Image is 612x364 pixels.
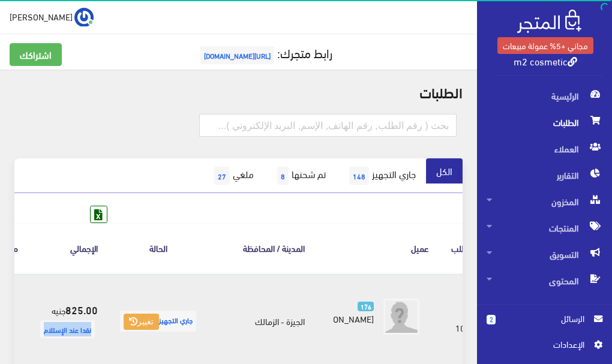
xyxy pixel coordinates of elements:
[334,299,374,325] a: 176 [PERSON_NAME]
[264,158,336,193] a: تم شحنها8
[200,46,274,64] span: [URL][DOMAIN_NAME]
[28,223,107,273] th: اﻹجمالي
[477,109,612,136] a: الطلبات
[107,223,209,273] th: الحالة
[487,312,602,338] a: 2 الرسائل
[477,267,612,294] a: المحتوى
[487,188,602,215] span: المخزون
[487,136,602,162] span: العملاء
[314,223,439,273] th: عميل
[477,215,612,241] a: المنتجات
[358,302,374,312] span: 176
[496,338,584,351] span: اﻹعدادات
[349,167,369,185] span: 148
[487,83,602,109] span: الرئيسية
[14,84,463,100] h2: الطلبات
[10,43,62,66] a: اشتراكك
[477,136,612,162] a: العملاء
[277,167,289,185] span: 8
[477,188,612,215] a: المخزون
[487,315,496,324] span: 2
[10,9,73,24] span: [PERSON_NAME]
[517,10,581,33] img: .
[439,223,499,273] th: تاريخ الطلب
[487,162,602,188] span: التقارير
[65,302,98,317] strong: 825.00
[197,41,332,64] a: رابط متجرك:[URL][DOMAIN_NAME]
[214,167,230,185] span: 27
[487,267,602,294] span: المحتوى
[487,338,602,357] a: اﻹعدادات
[477,162,612,188] a: التقارير
[497,37,593,54] a: مجاني +5% عمولة مبيعات
[487,241,602,267] span: التسويق
[209,223,314,273] th: المدينة / المحافظة
[120,311,196,332] span: جاري التجهيز
[199,114,457,137] input: بحث ( رقم الطلب, رقم الهاتف, الإسم, البريد اﻹلكتروني )...
[383,299,419,335] img: avatar.png
[477,83,612,109] a: الرئيسية
[10,7,94,26] a: ... [PERSON_NAME]
[514,52,577,70] a: m2 cosmetic
[505,312,584,325] span: الرسائل
[74,8,94,27] img: ...
[487,215,602,241] span: المنتجات
[124,314,159,330] button: تغيير
[40,320,95,338] span: نقدا عند الإستلام
[426,158,463,183] a: الكل
[310,310,374,327] span: [PERSON_NAME]
[201,158,264,193] a: ملغي27
[336,158,426,193] a: جاري التجهيز148
[487,109,602,136] span: الطلبات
